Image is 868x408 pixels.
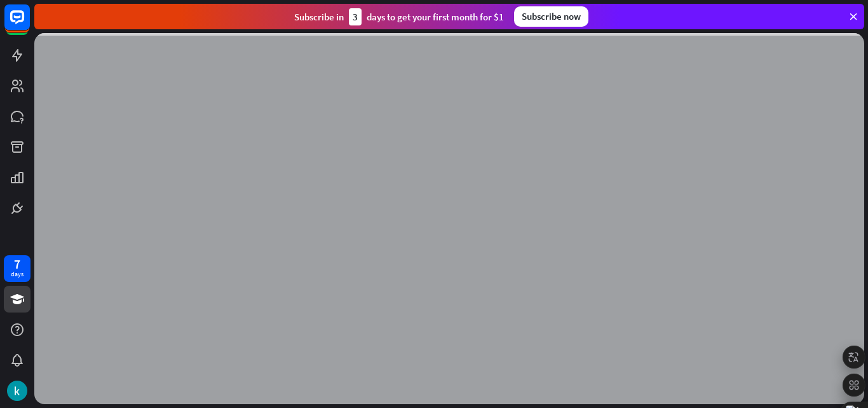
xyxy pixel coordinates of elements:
[514,6,588,27] div: Subscribe now
[14,258,20,270] div: 7
[349,8,362,25] div: 3
[11,270,24,279] div: days
[294,8,504,25] div: Subscribe in days to get your first month for $1
[4,255,31,282] a: 7 days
